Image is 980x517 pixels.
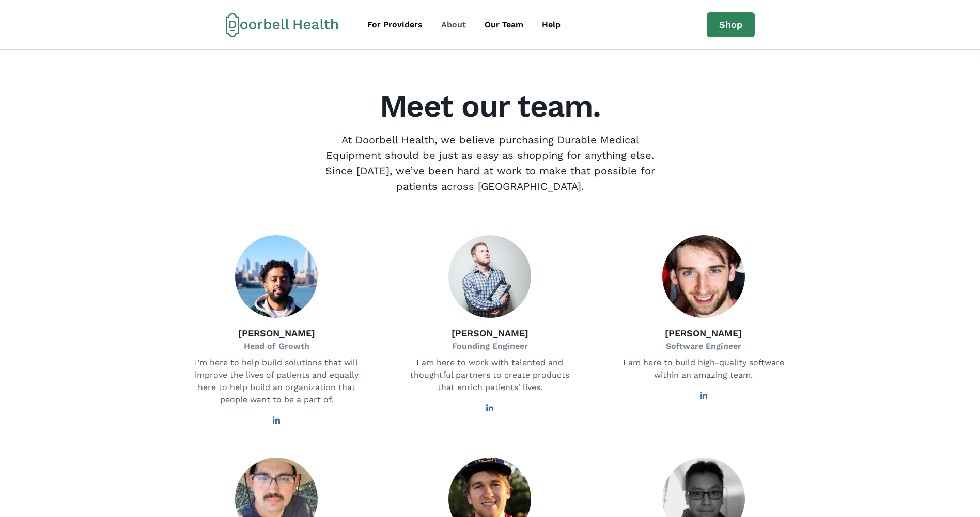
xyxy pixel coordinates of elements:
[448,235,531,318] img: Drew Baumann
[476,14,532,35] a: Our Team
[534,14,569,35] a: Help
[452,340,528,352] p: Founding Engineer
[194,357,359,406] p: I’m here to help build solutions that will improve the lives of patients and equally here to help...
[367,19,423,31] div: For Providers
[662,235,745,318] img: Agustín Brandoni
[359,14,431,35] a: For Providers
[665,326,742,340] p: [PERSON_NAME]
[238,340,315,352] p: Head of Growth
[621,357,786,381] p: I am here to build high-quality software within an amazing team.
[542,19,561,31] div: Help
[485,19,523,31] div: Our Team
[441,19,466,31] div: About
[176,91,804,122] h2: Meet our team.
[407,357,572,394] p: I am here to work with talented and thoughtful partners to create products that enrich patients' ...
[433,14,474,35] a: About
[452,326,528,340] p: [PERSON_NAME]
[707,12,755,37] a: Shop
[238,326,315,340] p: [PERSON_NAME]
[665,340,742,352] p: Software Engineer
[317,132,664,194] p: At Doorbell Health, we believe purchasing Durable Medical Equipment should be just as easy as sho...
[235,235,318,318] img: Fadhi Ali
